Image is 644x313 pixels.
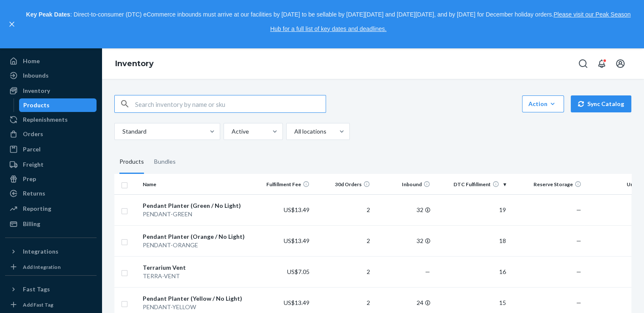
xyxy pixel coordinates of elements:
[154,150,176,174] div: Bundles
[23,220,40,228] div: Billing
[23,285,50,293] div: Fast Tags
[143,232,249,241] div: Pendant Planter (Orange / No Light)
[8,20,16,28] button: close,
[26,11,70,18] strong: Key Peak Dates
[20,8,636,36] p: : Direct-to-consumer (DTC) eCommerce inbounds must arrive at our facilities by [DATE] to be sella...
[143,241,249,249] div: PENDANT-ORANGE
[5,245,97,258] button: Integrations
[23,263,61,271] div: Add Integration
[293,127,294,136] input: All locations
[108,52,160,76] ol: breadcrumbs
[284,206,310,213] span: US$13.49
[270,11,630,32] a: Please visit our Peak Season Hub for a full list of key dates and deadlines.
[284,299,310,306] span: US$13.49
[373,174,434,194] th: Inbound
[434,225,509,256] td: 18
[143,210,249,218] div: PENDANT-GREEN
[231,127,232,136] input: Active
[5,172,97,186] a: Prep
[23,247,58,256] div: Integrations
[313,174,373,194] th: 30d Orders
[143,303,249,311] div: PENDANT-YELLOW
[139,174,252,194] th: Name
[5,143,97,156] a: Parcel
[143,263,249,272] div: Terrarium Vent
[19,98,97,112] a: Products
[576,299,581,306] span: —
[509,174,585,194] th: Reserve Storage
[23,115,68,124] div: Replenishments
[5,84,97,98] a: Inventory
[122,127,122,136] input: Standard
[23,130,43,138] div: Orders
[23,101,50,109] div: Products
[5,299,97,310] a: Add Fast Tag
[528,100,558,108] div: Action
[5,127,97,141] a: Orders
[576,206,581,213] span: —
[115,59,154,68] a: Inventory
[135,95,326,112] input: Search inventory by name or sku
[5,262,97,272] a: Add Integration
[576,268,581,275] span: —
[23,87,50,95] div: Inventory
[373,194,434,225] td: 32
[434,174,509,194] th: DTC Fulfillment
[23,189,45,198] div: Returns
[575,55,591,72] button: Open Search Box
[119,150,144,174] div: Products
[5,113,97,126] a: Replenishments
[5,187,97,200] a: Returns
[23,204,51,213] div: Reporting
[143,201,249,210] div: Pendant Planter (Green / No Light)
[143,272,249,280] div: TERRA-VENT
[23,145,41,154] div: Parcel
[5,282,97,296] button: Fast Tags
[612,55,629,72] button: Open account menu
[425,268,430,275] span: —
[23,175,36,183] div: Prep
[284,237,310,244] span: US$13.49
[23,160,44,169] div: Freight
[23,57,40,65] div: Home
[23,71,49,80] div: Inbounds
[313,225,373,256] td: 2
[313,194,373,225] td: 2
[313,256,373,287] td: 2
[522,95,564,112] button: Action
[373,225,434,256] td: 32
[5,202,97,215] a: Reporting
[571,95,631,112] button: Sync Catalog
[287,268,310,275] span: US$7.05
[434,194,509,225] td: 19
[5,217,97,231] a: Billing
[5,69,97,82] a: Inbounds
[143,294,249,303] div: Pendant Planter (Yellow / No Light)
[5,54,97,68] a: Home
[434,256,509,287] td: 16
[23,301,53,308] div: Add Fast Tag
[576,237,581,244] span: —
[253,174,313,194] th: Fulfillment Fee
[5,158,97,171] a: Freight
[593,55,610,72] button: Open notifications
